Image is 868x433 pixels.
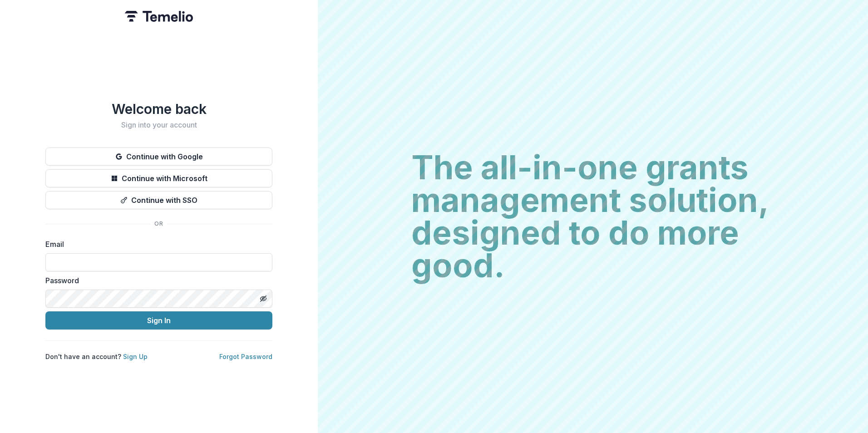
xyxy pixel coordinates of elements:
a: Forgot Password [219,353,272,360]
a: Sign Up [123,353,148,360]
button: Continue with Google [45,148,272,166]
label: Password [45,275,267,286]
h1: Welcome back [45,101,272,117]
button: Continue with Microsoft [45,169,272,187]
button: Toggle password visibility [256,291,271,306]
button: Continue with SSO [45,191,272,209]
img: Temelio [125,11,193,22]
label: Email [45,239,267,250]
p: Don't have an account? [45,352,148,361]
button: Sign In [45,311,272,330]
h2: Sign into your account [45,121,272,129]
